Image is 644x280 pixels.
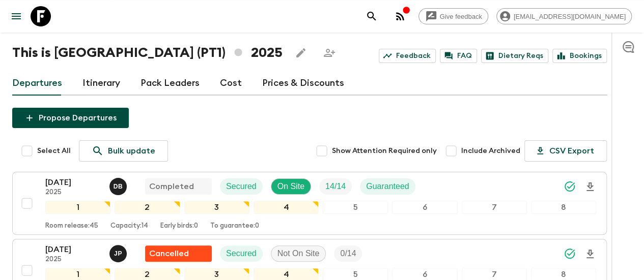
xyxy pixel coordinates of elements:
a: Prices & Discounts [262,71,344,96]
button: menu [6,6,26,26]
button: [DATE]2025Diana BedoyaCompletedSecuredOn SiteTrip FillGuaranteed12345678Room release:45Capacity:1... [12,172,607,235]
p: To guarantee: 0 [210,222,259,230]
p: J P [114,250,122,258]
div: 5 [323,201,388,214]
p: 0 / 14 [340,247,356,260]
a: Itinerary [82,71,120,96]
div: [EMAIL_ADDRESS][DOMAIN_NAME] [496,8,632,24]
a: Bookings [552,49,607,63]
span: Share this itinerary [319,43,340,63]
div: Trip Fill [334,245,362,262]
button: JP [109,245,129,262]
p: Completed [149,180,194,193]
p: 2025 [45,189,101,197]
svg: Synced Successfully [564,180,576,193]
div: 3 [184,201,249,214]
div: 1 [45,201,110,214]
span: Select All [37,146,71,156]
p: [DATE] [45,176,101,189]
p: 2025 [45,256,101,264]
div: Secured [220,245,263,262]
p: Secured [226,247,257,260]
button: CSV Export [524,140,607,162]
svg: Download Onboarding [584,181,596,193]
a: FAQ [440,49,477,63]
p: Bulk update [108,145,155,157]
svg: Synced Successfully [564,247,576,260]
div: Flash Pack cancellation [145,245,212,262]
div: On Site [271,178,311,195]
div: Not On Site [271,245,326,262]
p: On Site [277,180,304,193]
svg: Download Onboarding [584,248,596,260]
div: Trip Fill [319,178,352,195]
a: Pack Leaders [141,71,200,96]
a: Bulk update [79,140,168,162]
p: Cancelled [149,247,189,260]
p: Not On Site [277,247,320,260]
div: 4 [254,201,319,214]
div: 7 [462,201,527,214]
a: Departures [12,71,62,96]
div: 6 [392,201,457,214]
h1: This is [GEOGRAPHIC_DATA] (PT1) 2025 [12,43,283,63]
p: Room release: 45 [45,222,98,230]
a: Give feedback [418,8,488,24]
p: Capacity: 14 [110,222,148,230]
a: Cost [220,71,242,96]
p: [DATE] [45,243,101,256]
p: Early birds: 0 [160,222,198,230]
p: Secured [226,180,257,193]
span: Give feedback [434,13,488,20]
a: Feedback [379,49,436,63]
div: 2 [115,201,180,214]
button: search adventures [361,6,382,26]
button: Edit this itinerary [291,43,311,63]
p: Guaranteed [366,180,409,193]
span: Show Attention Required only [332,146,437,156]
a: Dietary Reqs [481,49,548,63]
span: Diana Bedoya [109,181,129,189]
span: [EMAIL_ADDRESS][DOMAIN_NAME] [508,13,631,20]
span: Josefina Paez [109,248,129,256]
span: Include Archived [461,146,520,156]
p: 14 / 14 [325,180,346,193]
div: 8 [531,201,596,214]
button: Propose Departures [12,108,129,128]
div: Secured [220,178,263,195]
